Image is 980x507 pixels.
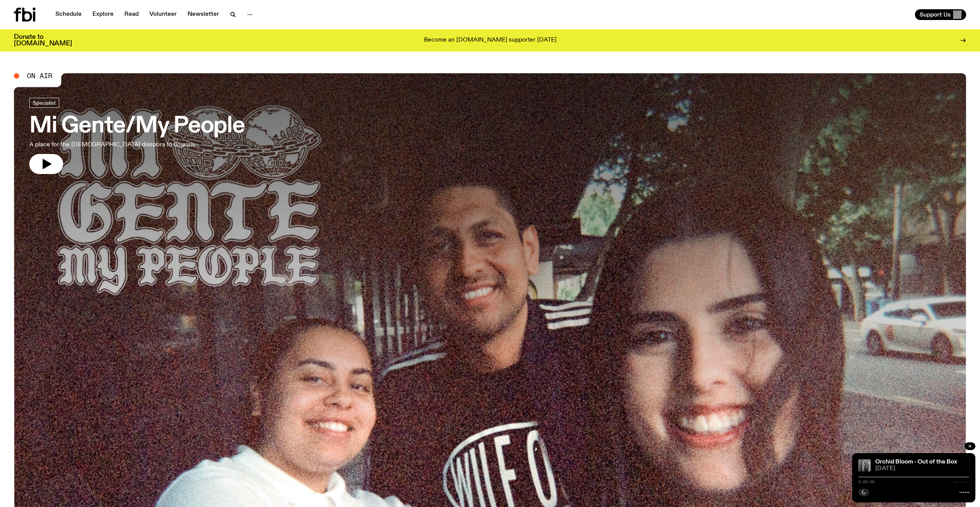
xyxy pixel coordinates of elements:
span: On Air [27,72,52,79]
span: -:--:-- [953,480,969,484]
a: Read [120,9,143,20]
a: Mi Gente/My PeopleA place for the [DEMOGRAPHIC_DATA] diaspora to flourish. [29,98,245,174]
img: Matt Do & Orchid Bloom [858,459,871,472]
a: Newsletter [183,9,224,20]
a: Schedule [51,9,86,20]
a: Volunteer [145,9,181,20]
h3: Donate to [DOMAIN_NAME] [14,34,72,47]
span: Specialist [33,100,56,105]
p: Become an [DOMAIN_NAME] supporter [DATE] [424,37,556,44]
span: [DATE] [875,466,969,472]
button: Support Us [915,9,966,20]
a: Explore [88,9,118,20]
span: Support Us [920,11,951,18]
a: Specialist [29,98,59,108]
h3: Mi Gente/My People [29,115,245,137]
a: Orchid Bloom - Out of the Box [875,459,957,465]
p: A place for the [DEMOGRAPHIC_DATA] diaspora to flourish. [29,140,226,149]
span: 0:00:00 [858,480,874,484]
